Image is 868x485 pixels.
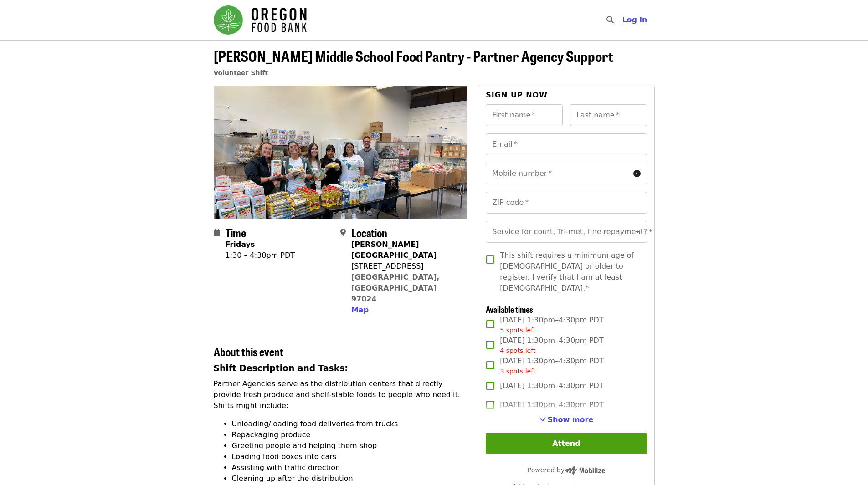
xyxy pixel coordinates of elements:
input: ZIP code [486,192,647,214]
li: Greeting people and helping them shop [232,440,467,451]
input: Search [619,9,627,31]
span: This shift requires a minimum age of [DEMOGRAPHIC_DATA] or older to register. I verify that I am ... [500,250,639,294]
i: circle-info icon [633,169,641,178]
span: Location [351,225,387,240]
span: [DATE] 1:30pm–4:30pm PDT [500,335,603,356]
span: About this event [214,343,283,359]
button: Open [631,225,644,238]
button: Map [351,305,369,316]
input: Mobile number [486,163,629,184]
span: [DATE] 1:30pm–4:30pm PDT [500,380,603,391]
span: [DATE] 1:30pm–4:30pm PDT [500,315,603,335]
span: [DATE] 1:30pm–4:30pm PDT [500,356,603,376]
li: Repackaging produce [232,429,467,440]
img: Reynolds Middle School Food Pantry - Partner Agency Support organized by Oregon Food Bank [214,86,467,218]
input: Email [486,133,647,155]
span: [PERSON_NAME] Middle School Food Pantry - Partner Agency Support [214,45,613,66]
span: Available times [486,303,533,315]
a: [GEOGRAPHIC_DATA], [GEOGRAPHIC_DATA] 97024 [351,273,440,303]
span: Time [226,225,246,240]
i: search icon [606,15,614,24]
i: map-marker-alt icon [340,228,346,237]
span: [DATE] 1:30pm–4:30pm PDT [500,399,603,410]
span: Log in [622,15,647,24]
div: [STREET_ADDRESS] [351,261,460,272]
li: Cleaning up after the distribution [232,473,467,484]
img: Oregon Food Bank - Home [214,5,307,35]
li: Loading food boxes into cars [232,451,467,462]
button: Attend [486,433,647,454]
span: Sign up now [486,91,548,99]
li: Unloading/loading food deliveries from trucks [232,419,467,429]
span: Powered by [528,466,605,474]
p: Partner Agencies serve as the distribution centers that directly provide fresh produce and shelf-... [214,378,467,411]
h3: Shift Description and Tasks: [214,362,467,375]
strong: Fridays [226,240,255,249]
input: First name [486,104,563,126]
span: Show more [548,415,594,424]
input: Last name [570,104,647,126]
button: Log in [615,11,654,29]
span: Map [351,306,369,314]
a: Volunteer Shift [214,69,268,77]
span: 5 spots left [500,327,535,334]
button: See more timeslots [539,414,594,425]
img: Powered by Mobilize [565,466,605,475]
i: calendar icon [214,228,220,237]
li: Assisting with traffic direction [232,462,467,473]
strong: [PERSON_NAME][GEOGRAPHIC_DATA] [351,240,437,260]
div: 1:30 – 4:30pm PDT [226,250,295,261]
span: 4 spots left [500,347,535,354]
span: 3 spots left [500,368,535,375]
